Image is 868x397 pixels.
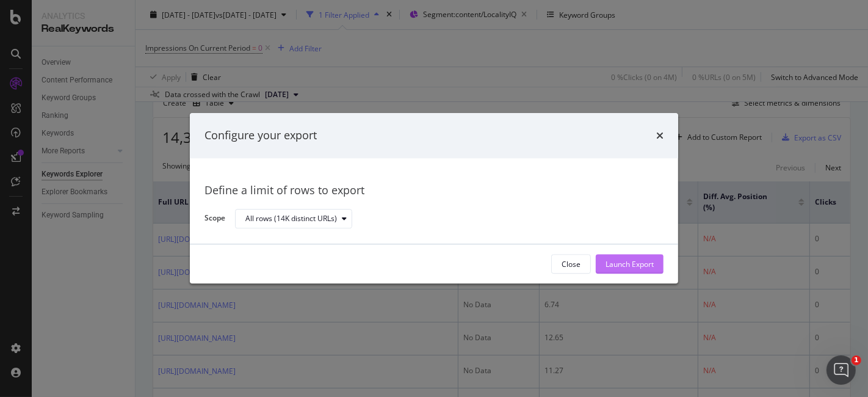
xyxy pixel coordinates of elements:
[551,255,591,274] button: Close
[596,255,664,274] button: Launch Export
[235,209,352,228] button: All rows (14K distinct URLs)
[204,128,317,144] div: Configure your export
[204,183,664,198] div: Define a limit of rows to export
[852,355,861,365] span: 1
[656,128,664,144] div: times
[826,355,856,385] iframe: Intercom live chat
[245,215,337,222] div: All rows (14K distinct URLs)
[562,259,580,269] div: Close
[606,259,654,269] div: Launch Export
[190,113,678,283] div: modal
[204,213,225,227] label: Scope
